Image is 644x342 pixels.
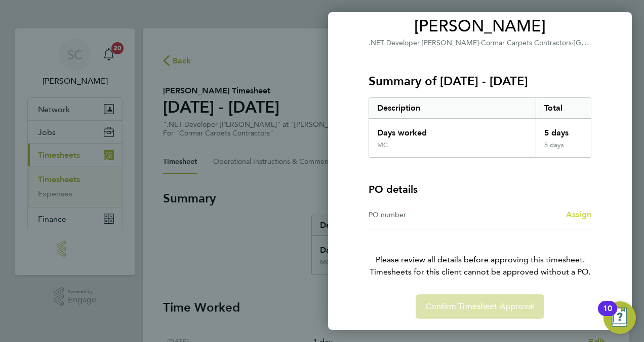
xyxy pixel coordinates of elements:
[369,39,479,47] span: .NET Developer [PERSON_NAME]
[536,141,591,157] div: 5 days
[369,16,591,37] span: [PERSON_NAME]
[369,73,591,89] h3: Summary of [DATE] - [DATE]
[603,301,636,334] button: Open Resource Center, 10 new notifications
[369,97,591,158] div: Summary of 25 - 31 Aug 2025
[536,119,591,141] div: 5 days
[369,182,418,196] h4: PO details
[479,39,481,47] span: ·
[356,266,603,278] span: Timesheets for this client cannot be approved without a PO.
[603,309,612,322] div: 10
[566,210,591,219] span: Assign
[566,209,591,221] a: Assign
[481,39,572,47] span: Cormar Carpets Contractors
[369,98,536,118] div: Description
[356,229,603,278] p: Please review all details before approving this timesheet.
[536,98,591,118] div: Total
[369,119,536,141] div: Days worked
[377,141,388,149] div: MC
[572,39,574,47] span: ·
[369,209,480,221] div: PO number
